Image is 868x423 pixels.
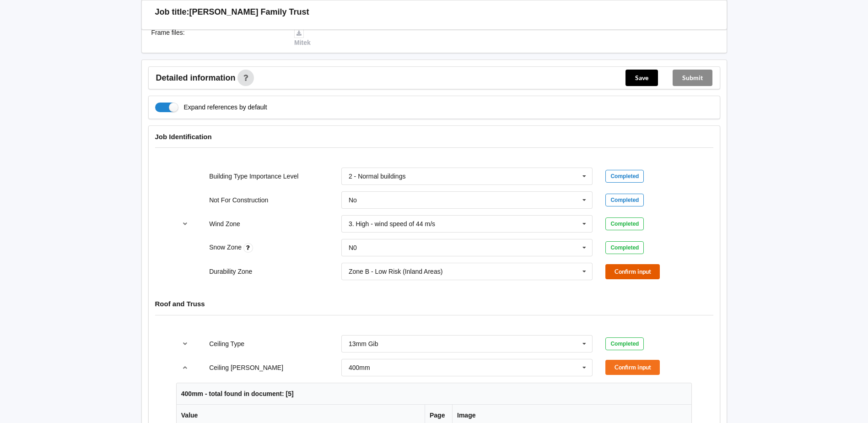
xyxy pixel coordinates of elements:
div: Completed [605,241,644,254]
div: Frame files : [145,28,288,47]
div: 400mm [349,364,370,371]
h3: [PERSON_NAME] Family Trust [189,7,309,17]
div: 2 - Normal buildings [349,173,406,179]
th: 400mm - total found in document: [5] [177,383,691,405]
button: reference-toggle [176,216,194,232]
label: Snow Zone [209,244,243,251]
label: Not For Construction [209,196,268,204]
div: Completed [605,217,644,230]
div: Completed [605,170,644,183]
div: 13mm Gib [349,341,378,347]
button: Confirm input [605,264,660,279]
button: Save [625,70,658,86]
span: Detailed information [156,74,236,82]
label: Ceiling Type [209,340,244,347]
label: Ceiling [PERSON_NAME] [209,364,283,371]
div: Completed [605,337,644,350]
h4: Roof and Truss [155,299,713,308]
div: Zone B - Low Risk (Inland Areas) [349,268,442,275]
label: Expand references by default [155,103,267,112]
label: Wind Zone [209,220,240,228]
h4: Job Identification [155,132,713,141]
div: No [349,197,357,203]
button: Confirm input [605,360,660,375]
div: Completed [605,194,644,206]
a: Mitek [294,29,311,46]
label: Building Type Importance Level [209,173,298,180]
label: Durability Zone [209,268,252,275]
button: reference-toggle [176,336,194,352]
div: 3. High - wind speed of 44 m/s [349,221,435,227]
h3: Job title: [155,7,189,17]
div: N0 [349,244,357,251]
button: reference-toggle [176,359,194,376]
